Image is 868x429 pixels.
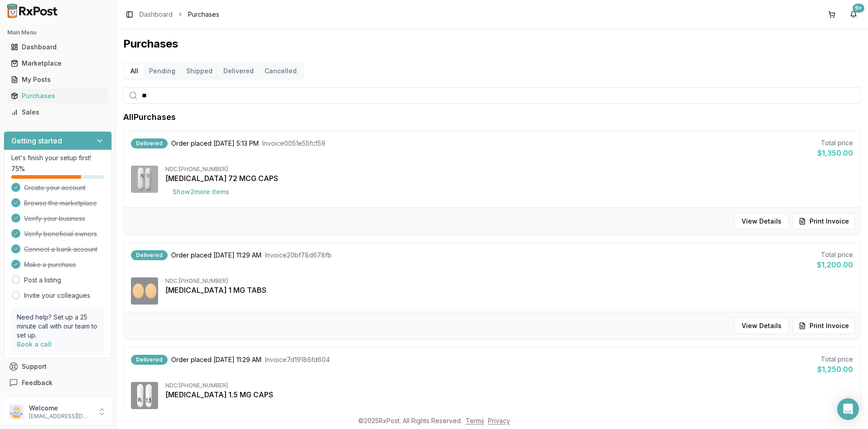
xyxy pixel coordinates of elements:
[11,59,105,68] div: Marketplace
[165,285,853,296] div: [MEDICAL_DATA] 1 MG TABS
[853,4,864,13] div: 9+
[123,111,176,124] h1: All Purchases
[488,417,510,424] a: Privacy
[793,213,855,229] button: Print Invoice
[11,108,105,117] div: Sales
[131,138,168,148] div: Delivered
[4,56,112,71] button: Marketplace
[837,398,859,420] div: Open Intercom Messenger
[11,153,104,162] p: Let's finish your setup first!
[140,10,173,19] a: Dashboard
[7,104,108,120] a: Sales
[11,135,62,146] h3: Getting started
[171,139,259,148] span: Order placed [DATE] 5:13 PM
[846,7,861,22] button: 9+
[29,404,92,413] p: Welcome
[817,355,853,364] div: Total price
[24,276,61,285] a: Post a listing
[171,251,261,260] span: Order placed [DATE] 11:29 AM
[181,64,218,78] button: Shipped
[11,43,105,52] div: Dashboard
[9,405,24,419] img: User avatar
[4,105,112,119] button: Sales
[734,318,789,334] button: View Details
[24,199,97,208] span: Browse the marketplace
[4,358,112,375] button: Support
[24,183,86,192] span: Create your account
[466,417,484,424] a: Terms
[817,259,853,270] div: $1,200.00
[22,378,53,387] span: Feedback
[165,166,853,173] div: NDC: [PHONE_NUMBER]
[165,389,853,400] div: [MEDICAL_DATA] 1.5 MG CAPS
[165,184,236,200] button: Show2more items
[131,382,158,409] img: Vraylar 1.5 MG CAPS
[17,340,52,348] a: Book a call
[265,251,332,260] span: Invoice 20bf78d678fb
[817,138,853,148] div: Total price
[24,214,85,223] span: Verify your business
[4,375,112,391] button: Feedback
[11,164,25,173] span: 75 %
[171,355,261,364] span: Order placed [DATE] 11:29 AM
[165,382,853,389] div: NDC: [PHONE_NUMBER]
[7,71,108,88] a: My Posts
[4,4,62,18] img: RxPost Logo
[817,148,853,158] div: $1,350.00
[131,277,158,305] img: Rexulti 1 MG TABS
[734,213,789,229] button: View Details
[817,364,853,375] div: $1,250.00
[188,10,219,19] span: Purchases
[165,277,853,285] div: NDC: [PHONE_NUMBER]
[11,91,105,100] div: Purchases
[125,64,144,78] button: All
[140,10,219,19] nav: breadcrumb
[793,318,855,334] button: Print Invoice
[24,229,97,238] span: Verify beneficial owners
[131,250,168,260] div: Delivered
[165,173,853,184] div: [MEDICAL_DATA] 72 MCG CAPS
[817,250,853,259] div: Total price
[259,64,302,78] button: Cancelled
[262,139,325,148] span: Invoice 0051e55fcf59
[24,260,76,269] span: Make a purchase
[17,313,99,340] p: Need help? Set up a 25 minute call with our team to set up.
[11,75,105,84] div: My Posts
[4,89,112,103] button: Purchases
[7,29,108,36] h2: Main Menu
[265,355,330,364] span: Invoice 7d19186fd604
[29,413,92,420] p: [EMAIL_ADDRESS][DOMAIN_NAME]
[123,37,861,51] h1: Purchases
[131,355,168,365] div: Delivered
[218,64,259,78] button: Delivered
[4,40,112,54] button: Dashboard
[4,72,112,87] button: My Posts
[144,64,181,78] button: Pending
[7,88,108,104] a: Purchases
[131,166,158,193] img: Linzess 72 MCG CAPS
[24,291,90,300] a: Invite your colleagues
[7,55,108,71] a: Marketplace
[7,39,108,55] a: Dashboard
[24,245,97,254] span: Connect a bank account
